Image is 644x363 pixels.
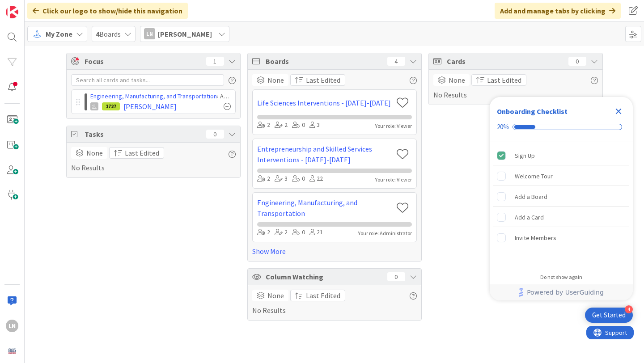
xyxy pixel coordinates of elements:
[625,305,633,313] div: 4
[85,129,202,139] span: Tasks
[90,92,231,101] div: › Archive
[267,75,284,85] span: None
[206,57,224,66] div: 1
[387,57,405,66] div: 4
[275,174,288,184] div: 3
[471,74,526,86] button: Last Edited
[515,212,544,223] div: Add a Card
[585,308,633,323] div: Open Get Started checklist, remaining modules: 4
[292,174,305,184] div: 0
[611,104,626,118] div: Close Checklist
[515,232,556,243] div: Invite Members
[292,120,305,130] div: 0
[515,171,553,181] div: Welcome Tour
[515,191,547,202] div: Add a Board
[90,92,217,100] a: Engineering, Manufacturing, and Transportation
[257,228,270,237] div: 2
[125,148,159,158] span: Last Edited
[275,228,288,237] div: 2
[493,166,629,186] div: Welcome Tour is incomplete.
[497,123,509,131] div: 20%
[27,3,188,19] div: Click our logo to show/hide this navigation
[568,57,586,66] div: 0
[433,74,598,100] div: No Results
[46,29,72,39] span: My Zone
[540,274,582,281] div: Do not show again
[252,246,417,257] a: Show More
[493,187,629,207] div: Add a Board is incomplete.
[85,56,199,67] span: Focus
[309,120,320,130] div: 3
[19,1,41,12] span: Support
[123,101,177,112] span: [PERSON_NAME]
[292,228,305,237] div: 0
[306,290,340,301] span: Last Edited
[387,272,405,281] div: 0
[266,56,383,67] span: Boards
[592,311,626,320] div: Get Started
[6,345,18,357] img: avatar
[257,97,393,108] a: Life Sciences Interventions - [DATE]-[DATE]
[257,197,393,219] a: Engineering, Manufacturing, and Transportation
[527,287,604,298] span: Powered by UserGuiding
[309,228,323,237] div: 21
[102,102,120,110] div: 1727
[267,290,284,301] span: None
[71,74,224,86] input: Search all cards and tasks...
[306,75,340,85] span: Last Edited
[490,142,633,268] div: Checklist items
[493,228,629,248] div: Invite Members is incomplete.
[96,30,99,38] b: 4
[257,174,270,184] div: 2
[447,56,564,67] span: Cards
[309,174,323,184] div: 22
[86,148,103,158] span: None
[495,3,621,19] div: Add and manage tabs by clicking
[252,290,417,316] div: No Results
[6,6,18,18] img: Visit kanbanzone.com
[275,120,288,130] div: 2
[497,123,626,131] div: Checklist progress: 20%
[109,147,164,159] button: Last Edited
[257,144,393,165] a: Entrepreneurship and Skilled Services Interventions - [DATE]-[DATE]
[158,29,212,39] span: [PERSON_NAME]
[490,97,633,300] div: Checklist Container
[266,271,383,282] span: Column Watching
[290,290,345,301] button: Last Edited
[144,28,155,39] div: LN
[493,146,629,165] div: Sign Up is complete.
[487,75,521,85] span: Last Edited
[71,147,236,173] div: No Results
[515,150,535,161] div: Sign Up
[257,120,270,130] div: 2
[375,122,412,130] div: Your role: Viewer
[493,207,629,227] div: Add a Card is incomplete.
[358,229,412,237] div: Your role: Administrator
[494,284,628,300] a: Powered by UserGuiding
[490,284,633,300] div: Footer
[290,74,345,86] button: Last Edited
[6,320,18,332] div: LN
[96,29,121,39] span: Boards
[206,130,224,139] div: 0
[497,106,568,117] div: Onboarding Checklist
[449,75,465,85] span: None
[375,176,412,184] div: Your role: Viewer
